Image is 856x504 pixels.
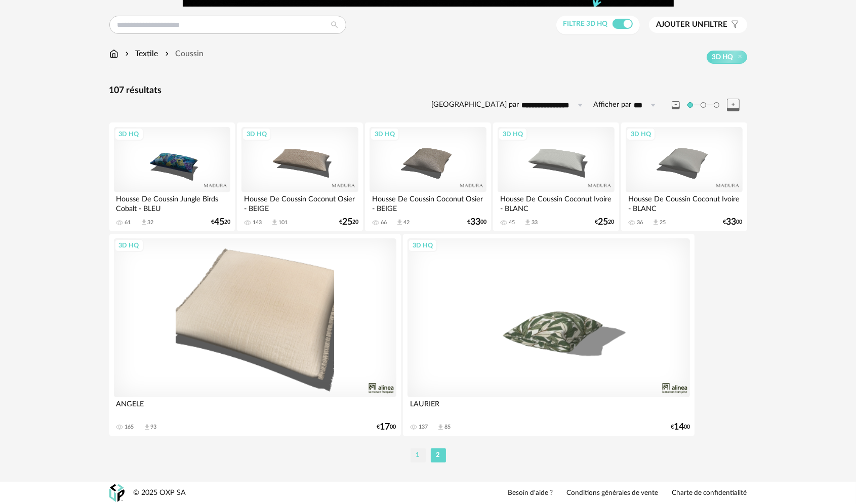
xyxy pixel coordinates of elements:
div: 3D HQ [408,239,437,252]
span: Ajouter un [657,21,704,28]
div: € 20 [339,219,358,226]
span: filtre [657,20,728,30]
span: 45 [214,219,224,226]
div: ANGELE [114,397,396,417]
span: Download icon [652,219,660,226]
div: 93 [151,424,157,431]
span: Filtre 3D HQ [563,20,608,27]
label: [GEOGRAPHIC_DATA] par [432,100,519,110]
div: 137 [419,424,428,431]
span: 25 [342,219,352,226]
span: Download icon [143,424,151,431]
div: 61 [125,219,131,226]
div: 42 [403,219,410,226]
div: 45 [509,219,515,226]
a: 3D HQ Housse De Coussin Jungle Birds Cobalt - BLEU 61 Download icon 32 €4520 [109,122,235,232]
span: Download icon [524,219,532,226]
div: € 00 [467,219,486,226]
div: Housse De Coussin Coconut Ivoire - BLANC [626,192,742,213]
div: 25 [660,219,666,226]
div: 3D HQ [370,128,399,141]
span: 33 [470,219,480,226]
a: 3D HQ Housse De Coussin Coconut Osier - BEIGE 143 Download icon 101 €2520 [237,122,362,232]
a: 3D HQ LAURIER 137 Download icon 85 €1400 [403,234,695,436]
div: © 2025 OXP SA [134,488,186,498]
a: Besoin d'aide ? [508,489,553,498]
a: 3D HQ Housse De Coussin Coconut Osier - BEIGE 66 Download icon 42 €3300 [365,122,491,232]
div: 143 [253,219,262,226]
span: Download icon [396,219,403,226]
span: 14 [674,424,684,431]
span: 33 [726,219,737,226]
span: Download icon [140,219,148,226]
label: Afficher par [594,100,632,110]
div: € 00 [377,424,396,431]
img: OXP [109,484,125,502]
div: € 20 [211,219,230,226]
div: 3D HQ [626,128,656,141]
div: € 20 [595,219,615,226]
span: Filter icon [728,20,740,30]
div: LAURIER [407,397,690,417]
span: Download icon [437,424,444,431]
div: 32 [148,219,154,226]
div: 85 [444,424,451,431]
div: € 00 [723,219,743,226]
div: Textile [123,48,158,60]
div: 101 [278,219,288,226]
a: Conditions générales de vente [567,489,659,498]
div: 3D HQ [114,128,144,141]
button: Ajouter unfiltre Filter icon [649,17,747,33]
div: € 00 [671,424,690,431]
div: 3D HQ [114,239,144,252]
div: 3D HQ [242,128,271,141]
div: 36 [637,219,643,226]
span: Download icon [271,219,278,226]
a: 3D HQ ANGELE 165 Download icon 93 €1700 [109,234,401,436]
a: Charte de confidentialité [672,489,747,498]
img: svg+xml;base64,PHN2ZyB3aWR0aD0iMTYiIGhlaWdodD0iMTYiIHZpZXdCb3g9IjAgMCAxNiAxNiIgZmlsbD0ibm9uZSIgeG... [123,48,131,60]
div: 3D HQ [498,128,527,141]
span: 17 [380,424,390,431]
img: svg+xml;base64,PHN2ZyB3aWR0aD0iMTYiIGhlaWdodD0iMTciIHZpZXdCb3g9IjAgMCAxNiAxNyIgZmlsbD0ibm9uZSIgeG... [109,48,118,60]
div: 165 [125,424,134,431]
div: Housse De Coussin Coconut Osier - BEIGE [370,192,486,213]
div: 107 résultats [109,85,747,97]
div: 66 [381,219,387,226]
a: 3D HQ Housse De Coussin Coconut Ivoire - BLANC 45 Download icon 33 €2520 [493,122,619,232]
a: 3D HQ Housse De Coussin Coconut Ivoire - BLANC 36 Download icon 25 €3300 [621,122,747,232]
div: Housse De Coussin Jungle Birds Cobalt - BLEU [114,192,230,213]
li: 2 [431,448,446,463]
li: 1 [411,448,426,463]
div: Housse De Coussin Coconut Ivoire - BLANC [498,192,614,213]
div: Housse De Coussin Coconut Osier - BEIGE [241,192,358,213]
span: 25 [598,219,608,226]
div: 33 [532,219,538,226]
